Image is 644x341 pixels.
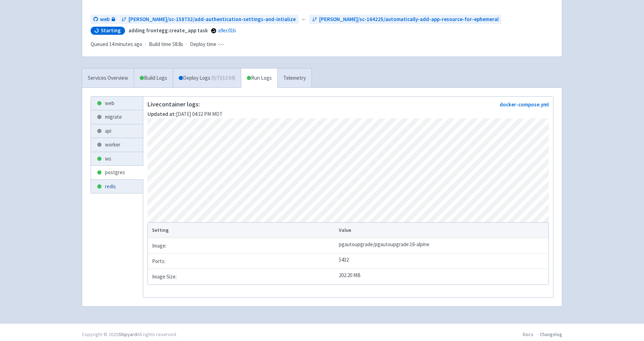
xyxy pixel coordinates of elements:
[337,238,548,254] td: pgautoupgrade/pgautoupgrade:16-alpine
[301,15,307,24] span: ←
[100,15,110,24] span: web
[147,101,223,108] p: Live container logs:
[337,269,548,284] td: 202.20 MB
[241,68,277,88] a: Run Logs
[218,27,236,34] a: a9ec01b
[190,40,216,48] span: Deploy time
[129,15,296,24] span: [PERSON_NAME]/sc-158732/add-authentication-settings-and-intialize
[82,331,177,338] div: Copyright © 2025 All rights reserved.
[91,166,143,179] a: postgres
[118,331,137,337] a: Shipyard
[500,101,549,108] a: docker-compose.yml
[129,27,208,34] strong: adding frontegg:create_app task
[91,180,143,194] a: redis
[91,97,143,110] a: web
[148,254,337,269] td: Ports:
[91,40,228,48] div: · ·
[148,269,337,284] td: Image Size:
[540,331,562,337] a: Changelog
[134,68,173,88] a: Build Logs
[109,41,142,47] time: 14 minutes ago
[119,15,298,24] a: [PERSON_NAME]/sc-158732/add-authentication-settings-and-intialize
[148,238,337,254] td: Image:
[82,68,134,88] a: Services Overview
[91,124,143,138] a: api
[101,27,121,34] span: Starting
[91,152,143,166] a: ws
[172,40,183,48] span: 58.8s
[277,68,311,88] a: Telemetry
[337,254,548,269] td: 5432
[148,223,337,238] th: Setting
[173,68,241,88] a: Deploy Logs (0/7)(13:04)
[149,40,171,48] span: Build time
[91,15,118,24] a: web
[211,74,235,82] span: ( 0 / 7 ) (13:04)
[91,41,142,47] span: Queued
[91,138,143,152] a: worker
[91,110,143,124] a: migrate
[309,15,501,24] a: [PERSON_NAME]/sc-164225/automatically-add-app-resource-for-ephemeral
[147,111,176,117] strong: Updated at:
[319,15,499,24] span: [PERSON_NAME]/sc-164225/automatically-add-app-resource-for-ephemeral
[147,111,223,117] span: [DATE] 04:32 PM MDT
[218,40,224,48] span: -:--
[523,331,533,337] a: Docs
[337,223,548,238] th: Value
